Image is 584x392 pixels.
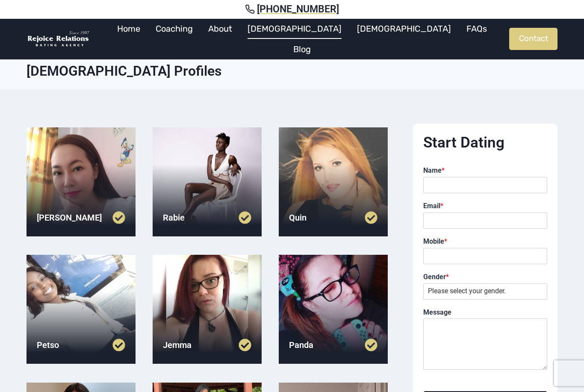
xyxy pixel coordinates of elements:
a: [PHONE_NUMBER] [10,3,574,15]
a: FAQs [459,18,495,39]
a: [DEMOGRAPHIC_DATA] [240,18,349,39]
label: Mobile [423,237,547,246]
a: Home [109,18,148,39]
h1: [DEMOGRAPHIC_DATA] Profiles [27,63,557,79]
span: [PHONE_NUMBER] [257,3,339,15]
label: Message [423,308,547,317]
label: Name [423,166,547,175]
img: Rejoice Relations [27,30,91,48]
a: About [201,18,240,39]
label: Gender [423,273,547,282]
label: Email [423,202,547,211]
a: Coaching [148,18,201,39]
a: [DEMOGRAPHIC_DATA] [349,18,459,39]
nav: Primary Navigation [95,18,509,59]
a: Blog [286,39,319,59]
h2: Start Dating [423,134,547,152]
input: Mobile [423,248,547,264]
a: Contact [509,28,557,50]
